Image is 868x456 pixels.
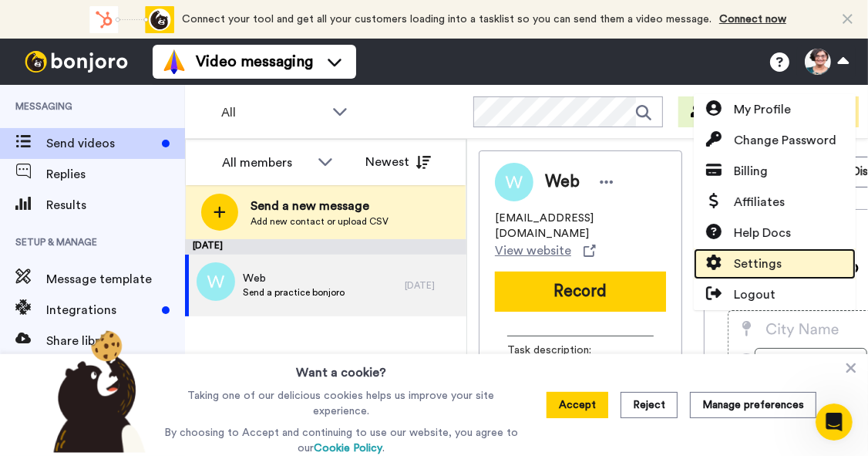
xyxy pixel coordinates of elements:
span: Web [243,271,345,286]
img: 3bfa1ec3-df44-42d0-851e-63c50cb1a537.png [197,262,235,301]
span: Billing [734,162,768,181]
a: Billing [694,156,856,187]
a: View website [495,242,596,260]
span: Web [545,171,580,194]
button: Manage preferences [690,392,816,418]
span: Replies [46,165,185,184]
span: Send a new message [251,197,389,215]
div: [DATE] [405,279,459,292]
span: Settings [734,255,782,273]
span: Help Docs [734,224,791,242]
span: All [221,103,325,122]
button: Accept [547,392,608,418]
button: Reject [621,392,678,418]
span: Send a practice bonjoro [243,286,345,299]
iframe: Intercom live chat [816,404,853,441]
span: My Profile [734,100,791,119]
span: Logout [734,285,775,304]
a: Cookie Policy [314,443,382,454]
span: Affiliates [734,193,785,211]
img: bear-with-cookie.png [39,329,153,453]
p: By choosing to Accept and continuing to use our website, you agree to our . [160,425,522,456]
span: [EMAIL_ADDRESS][DOMAIN_NAME] [495,211,666,242]
span: Video messaging [196,51,313,73]
img: vm-color.svg [162,49,187,74]
span: Task description : [507,343,615,358]
span: Add new contact or upload CSV [251,215,389,228]
img: bj-logo-header-white.svg [19,51,134,73]
span: Send videos [46,134,156,153]
button: Invite [678,96,754,127]
span: Integrations [46,301,156,319]
a: Settings [694,248,856,279]
div: [DATE] [185,239,466,255]
img: Image of Web [495,163,533,201]
span: Results [46,196,185,214]
span: Message template [46,270,185,289]
button: Record [495,272,666,312]
a: Connect now [719,14,786,25]
a: My Profile [694,94,856,125]
p: Taking one of our delicious cookies helps us improve your site experience. [160,388,522,419]
h3: Want a cookie? [296,354,386,382]
div: All members [222,154,310,172]
button: Newest [354,147,442,177]
span: View website [495,242,571,260]
span: Change Password [734,131,836,150]
a: Change Password [694,125,856,156]
div: animation [89,6,174,33]
a: Help Docs [694,218,856,248]
a: Affiliates [694,187,856,218]
a: Logout [694,279,856,310]
span: Connect your tool and get all your customers loading into a tasklist so you can send them a video... [182,14,712,25]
